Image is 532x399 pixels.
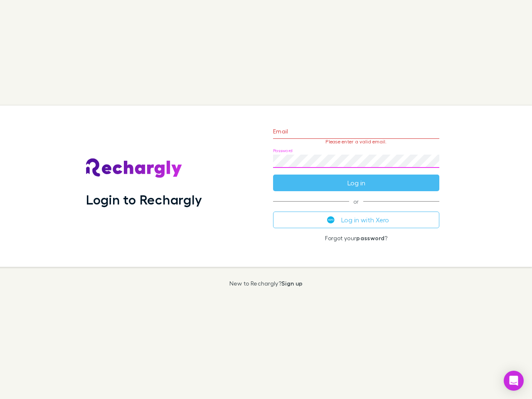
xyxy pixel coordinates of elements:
[273,235,439,241] p: Forgot your ?
[86,158,182,178] img: Rechargly's Logo
[356,234,384,241] a: password
[327,216,335,224] img: Xero's logo
[273,148,293,154] label: Password
[273,175,439,191] button: Log in
[273,201,439,202] span: or
[504,371,524,391] div: Open Intercom Messenger
[273,139,439,145] p: Please enter a valid email.
[229,280,303,287] p: New to Rechargly?
[273,212,439,228] button: Log in with Xero
[281,280,303,287] a: Sign up
[86,192,202,207] h1: Login to Rechargly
